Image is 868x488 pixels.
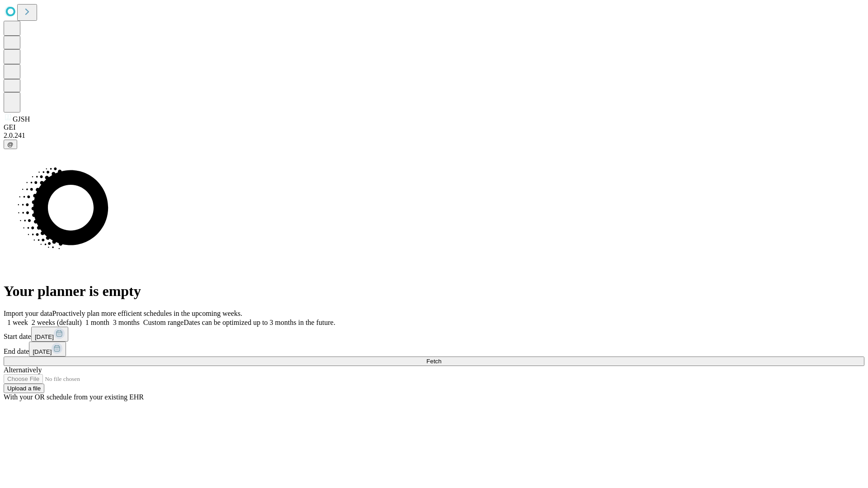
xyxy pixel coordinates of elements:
div: 2.0.241 [4,131,864,140]
button: Fetch [4,357,864,366]
span: [DATE] [33,348,52,355]
span: 1 month [85,319,109,326]
span: Fetch [426,358,441,365]
span: Custom range [143,319,184,326]
div: End date [4,342,864,357]
span: @ [7,141,14,148]
h1: Your planner is empty [4,283,864,300]
span: 1 week [7,319,28,326]
button: [DATE] [31,327,68,342]
span: Proactively plan more efficient schedules in the upcoming weeks. [52,310,242,317]
span: Dates can be optimized up to 3 months in the future. [184,319,335,326]
div: GEI [4,123,864,131]
span: Import your data [4,310,52,317]
div: Start date [4,327,864,342]
span: Alternatively [4,366,42,374]
span: 3 months [113,319,140,326]
button: Upload a file [4,384,44,393]
span: [DATE] [35,333,54,340]
span: 2 weeks (default) [32,319,82,326]
button: @ [4,140,17,149]
span: With your OR schedule from your existing EHR [4,393,144,401]
span: GJSH [13,115,30,123]
button: [DATE] [29,342,66,357]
